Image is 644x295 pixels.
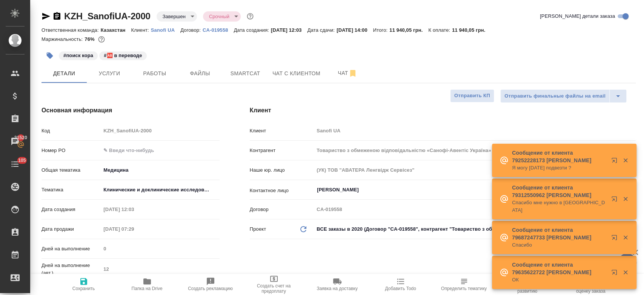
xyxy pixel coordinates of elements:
p: ОК [512,276,606,284]
div: Завершен [203,11,241,22]
input: Пустое поле [314,165,636,175]
p: Сообщение от клиента 79312550962 [PERSON_NAME] [512,184,606,199]
span: поиск кора [58,52,98,58]
input: ✎ Введи что-нибудь [101,145,219,156]
span: Smartcat [227,69,263,78]
span: Создать счет на предоплату [247,283,301,294]
span: Детали [46,69,82,78]
button: Открыть в новой вкладке [607,153,625,171]
button: 4598.26 RUB; [97,34,106,44]
div: Клинические и доклинические исследования [101,183,219,196]
button: Отправить КП [450,89,494,102]
span: Отправить КП [454,92,490,100]
p: Дата создания [41,206,101,213]
p: Итого: [373,27,389,33]
button: Создать счет на предоплату [242,274,306,295]
p: Клиент: [131,27,151,33]
p: Сообщение от клиента 79635622722 [PERSON_NAME] [512,261,606,276]
button: Открыть в новой вкладке [607,230,625,248]
a: Sanofi UA [151,26,180,33]
button: Срочный [207,13,232,20]
button: Добавить тэг [41,47,58,64]
h4: Клиент [250,106,636,115]
span: Определить тематику [441,286,487,291]
p: Дата продажи [41,225,101,233]
p: Код [41,127,101,135]
span: Добавить Todo [385,286,416,291]
span: [PERSON_NAME] детали заказа [540,12,615,20]
p: Проект [250,225,266,233]
button: Скопировать ссылку [52,12,61,21]
p: [DATE] 14:00 [337,27,373,33]
p: CA-019558 [203,27,234,33]
input: Пустое поле [314,204,636,215]
div: Завершен [157,11,197,22]
p: Клиент [250,127,314,135]
span: 21520 [10,134,32,141]
span: Отправить финальные файлы на email [504,92,606,101]
p: Контрагент [250,147,314,154]
span: 🆎 в переводе [98,52,147,58]
button: Отправить финальные файлы на email [500,89,610,103]
p: Договор [250,206,314,213]
span: Чат с клиентом [272,69,320,78]
a: KZH_SanofiUA-2000 [64,11,151,21]
button: Закрыть [618,196,633,202]
span: 105 [14,157,31,164]
button: Папка на Drive [115,274,179,295]
p: Номер PO [41,147,101,154]
p: Наше юр. лицо [250,166,314,174]
button: Скопировать ссылку для ЯМессенджера [41,12,51,21]
span: Заявка на доставку [317,286,357,291]
span: Папка на Drive [132,286,163,291]
svg: Отписаться [348,69,357,78]
p: [DATE] 12:03 [271,27,307,33]
p: Ответственная команда: [41,27,101,33]
p: Договор: [180,27,203,33]
input: Пустое поле [101,243,219,254]
p: Тематика [41,186,101,194]
span: Работы [137,69,173,78]
span: Создать рекламацию [188,286,233,291]
button: Открыть в новой вкладке [607,265,625,283]
span: Сохранить [72,286,95,291]
button: Добавить Todo [369,274,432,295]
p: Спасибо [512,241,606,249]
div: Медицина [101,164,219,177]
button: Создать рекламацию [179,274,242,295]
p: 76% [85,36,96,42]
button: Открыть в новой вкладке [607,191,625,210]
p: Сообщение от клиента 79252228173 [PERSON_NAME] [512,149,606,164]
button: Закрыть [618,157,633,164]
button: Сохранить [52,274,115,295]
p: #поиск кора [63,52,93,59]
p: Дней на выполнение (авт.) [41,262,101,277]
p: Сообщение от клиента 79687247733 [PERSON_NAME] [512,226,606,241]
p: Дней на выполнение [41,245,101,253]
span: Файлы [182,69,218,78]
p: Маржинальность: [41,36,85,42]
div: split button [500,89,627,103]
span: Чат [329,68,366,78]
h4: Основная информация [41,106,220,115]
p: 11 940,05 грн. [452,27,491,33]
p: 11 940,05 грн. [389,27,428,33]
p: #🆎 в переводе [104,52,142,59]
button: Завершен [160,13,188,20]
p: Sanofi UA [151,27,180,33]
a: 105 [2,155,28,174]
p: Я могу [DATE] подвезти ? [512,164,606,172]
input: Пустое поле [314,125,636,136]
input: Пустое поле [101,125,219,136]
input: Пустое поле [314,145,636,156]
p: Контактное лицо [250,187,314,194]
button: Заявка на доставку [306,274,369,295]
p: Казахстан [101,27,131,33]
input: Пустое поле [101,204,167,215]
button: Доп статусы указывают на важность/срочность заказа [245,11,255,21]
button: Закрыть [618,234,633,241]
span: Услуги [91,69,128,78]
p: Общая тематика [41,166,101,174]
a: 21520 [2,132,28,151]
div: ВСЕ заказы в 2020 (Договор "CA-019558", контрагент "Товариство з обмеженою відповідальністю «Сано... [314,223,636,236]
